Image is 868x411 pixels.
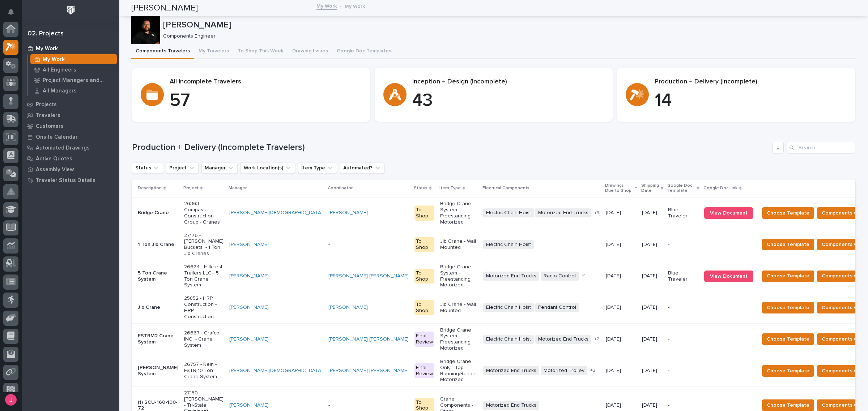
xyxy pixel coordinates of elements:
span: View Document [710,274,748,279]
span: + 1 [582,274,586,278]
p: [DATE] [642,210,662,216]
a: View Document [704,207,753,219]
p: 1 Ton Jib Crane [138,242,178,248]
p: [DATE] [606,303,622,311]
span: Motorized End Trucks [483,272,539,281]
span: Electric Chain Hoist [483,208,534,217]
p: Jib Crane - Wall Mounted [440,302,477,314]
p: [DATE] [606,208,622,216]
p: - [328,242,409,248]
a: [PERSON_NAME] [229,402,269,408]
a: Customers [22,121,119,131]
div: Notifications [9,9,18,20]
span: Electric Chain Hoist [483,240,534,249]
p: Bridge Crane System - Freestanding Motorized [440,201,477,225]
p: All Incomplete Travelers [170,78,362,86]
p: 43 [412,90,604,112]
p: Electrical Components [482,184,529,192]
span: Motorized End Trucks [535,208,591,217]
p: 27176 - [PERSON_NAME] Buckets - 1 Ton Jib Cranes [184,233,224,257]
span: Choose Template [767,272,809,280]
p: [DATE] [642,402,662,408]
div: To Shop [414,300,434,315]
button: Drawing Issues [288,44,332,59]
p: 57 [170,90,362,112]
a: Traveler Status Details [22,175,119,186]
p: Project Managers and Engineers [43,77,114,84]
p: Production + Delivery (Incomplete) [655,78,847,86]
span: + 3 [594,211,599,215]
p: [DATE] [642,242,662,248]
p: [DATE] [606,366,622,374]
button: Status [132,162,163,174]
a: Projects [22,99,119,110]
p: Bridge Crane System - Freestanding Motorized [440,327,477,351]
button: Choose Template [762,239,814,250]
span: Choose Template [767,303,809,312]
p: [DATE] [642,273,662,279]
p: 14 [655,90,847,112]
a: All Engineers [28,65,119,75]
p: Traveler Status Details [36,177,95,184]
button: Choose Template [762,365,814,377]
p: Blue Traveler [668,207,698,219]
span: + 2 [590,368,595,373]
div: To Shop [414,237,434,252]
button: Components Travelers [131,44,194,59]
p: Shipping Date [641,182,659,195]
p: 5 Ton Crane System [138,270,178,282]
span: Electric Chain Hoist [483,335,534,344]
div: Final Review [414,363,434,378]
a: [PERSON_NAME][DEMOGRAPHIC_DATA] [229,210,323,216]
span: Choose Template [767,401,809,410]
p: Project [183,184,199,192]
button: Manager [201,162,238,174]
p: Onsite Calendar [36,134,78,140]
a: [PERSON_NAME] [229,304,269,311]
button: Work Location(s) [241,162,295,174]
p: 26624 - Hillcrest Trailers LLC - 5 Ton Crane System [184,264,224,288]
span: Choose Template [767,367,809,375]
p: [DATE] [606,401,622,408]
a: Automated Drawings [22,142,119,153]
p: Description [138,184,162,192]
p: 26667 - Crafco INC - Crane System [184,330,224,348]
span: View Document [710,211,748,216]
p: [DATE] [606,240,622,248]
a: [PERSON_NAME] [328,304,368,311]
p: Components Engineer [163,33,851,39]
button: To Shop This Week [233,44,288,59]
p: Bridge Crane [138,210,178,216]
a: My Work [316,1,337,10]
button: Google Doc Templates [332,44,396,59]
button: Item Type [298,162,337,174]
a: Travelers [22,110,119,121]
a: [PERSON_NAME] [229,242,269,248]
p: Blue Traveler [668,270,698,282]
p: [DATE] [642,336,662,342]
span: Motorized Trolley [541,366,587,375]
a: [PERSON_NAME][DEMOGRAPHIC_DATA] [229,368,323,374]
p: My Work [36,46,58,52]
input: Search [787,142,855,153]
p: Drawings Due to Shop [605,182,633,195]
p: Google Doc Link [703,184,737,192]
span: Choose Template [767,209,809,217]
p: Bridge Crane Only - Top Running/Runner Motorized [440,359,477,383]
button: users-avatar [3,392,18,407]
p: [PERSON_NAME] System [138,365,178,377]
button: Choose Template [762,302,814,313]
div: Final Review [414,332,434,347]
p: All Engineers [43,67,76,73]
p: 26363 - Compass Construction Group - Cranes [184,201,224,225]
p: - [668,402,698,408]
p: Item Type [439,184,461,192]
a: Assembly View [22,164,119,175]
button: Project [166,162,199,174]
button: Choose Template [762,333,814,345]
div: To Shop [414,269,434,284]
a: [PERSON_NAME] [229,336,269,342]
p: Jib Crane - Wall Mounted [440,238,477,251]
p: - [668,368,698,374]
